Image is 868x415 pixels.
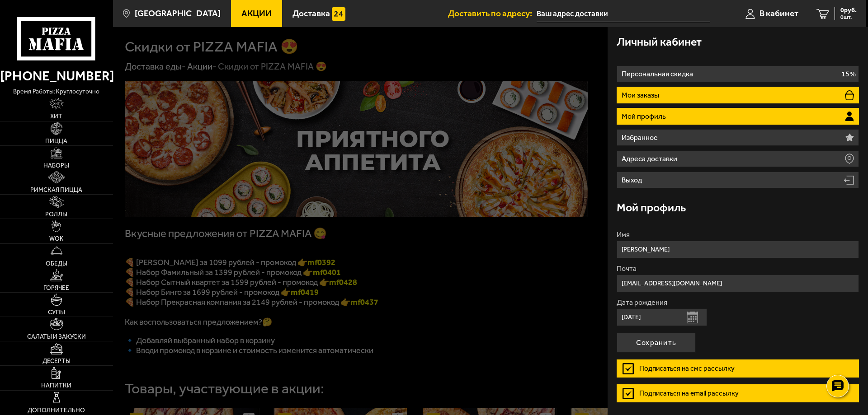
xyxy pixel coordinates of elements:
[617,36,702,47] h3: Личный кабинет
[622,155,679,163] p: Адреса доставки
[622,177,644,184] p: Выход
[622,113,668,120] p: Мой профиль
[135,9,221,18] span: [GEOGRAPHIC_DATA]
[41,382,71,389] span: Напитки
[43,163,69,169] span: Наборы
[42,358,71,364] span: Десерты
[617,333,696,353] button: Сохранить
[617,231,859,238] label: Имя
[622,70,695,78] p: Персональная скидка
[30,187,82,193] span: Римская пицца
[45,211,67,218] span: Роллы
[27,334,86,340] span: Салаты и закуски
[49,236,63,242] span: WOK
[617,299,859,306] label: Дата рождения
[50,113,62,120] span: Хит
[45,138,67,145] span: Пицца
[48,309,65,316] span: Супы
[759,9,798,18] span: В кабинет
[332,7,345,21] img: 15daf4d41897b9f0e9f617042186c801.svg
[617,202,686,213] h3: Мой профиль
[617,308,707,326] input: Ваша дата рождения
[537,5,710,22] input: Ваш адрес доставки
[448,9,537,18] span: Доставить по адресу:
[841,70,856,78] p: 15%
[46,261,67,267] span: Обеды
[840,7,857,14] span: 0 руб.
[622,134,660,141] p: Избранное
[28,407,85,414] span: Дополнительно
[617,384,859,402] label: Подписаться на email рассылку
[537,5,710,22] span: Волковский проспект, 110, подъезд 1
[840,14,857,20] span: 0 шт.
[617,241,859,258] input: Ваше имя
[622,92,661,99] p: Мои заказы
[687,312,698,323] button: Открыть календарь
[292,9,330,18] span: Доставка
[617,265,859,272] label: Почта
[617,275,859,292] input: Ваш e-mail
[617,359,859,378] label: Подписаться на смс рассылку
[241,9,272,18] span: Акции
[43,285,69,291] span: Горячее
